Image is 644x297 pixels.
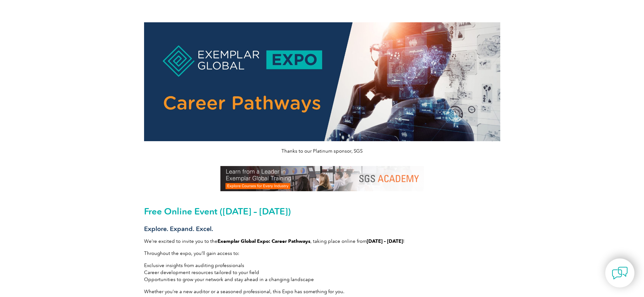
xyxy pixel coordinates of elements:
p: We’re excited to invite you to the , taking place online from ! [144,238,500,245]
li: Career development resources tailored to your field [144,269,500,276]
img: career pathways [144,22,500,141]
p: Whether you’re a new auditor or a seasoned professional, this Expo has something for you. [144,288,500,295]
h3: Explore. Expand. Excel. [144,225,500,233]
strong: [DATE] – [DATE] [367,238,403,244]
li: Opportunities to grow your network and stay ahead in a changing landscape [144,276,500,283]
li: Exclusive insights from auditing professionals [144,262,500,269]
img: contact-chat.png [612,265,628,281]
img: SGS [220,166,424,191]
p: Thanks to our Platinum sponsor, SGS [144,148,500,155]
strong: Exemplar Global Expo: Career Pathways [218,238,310,244]
h2: Free Online Event ([DATE] – [DATE]) [144,206,500,216]
p: Throughout the expo, you’ll gain access to: [144,250,500,257]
